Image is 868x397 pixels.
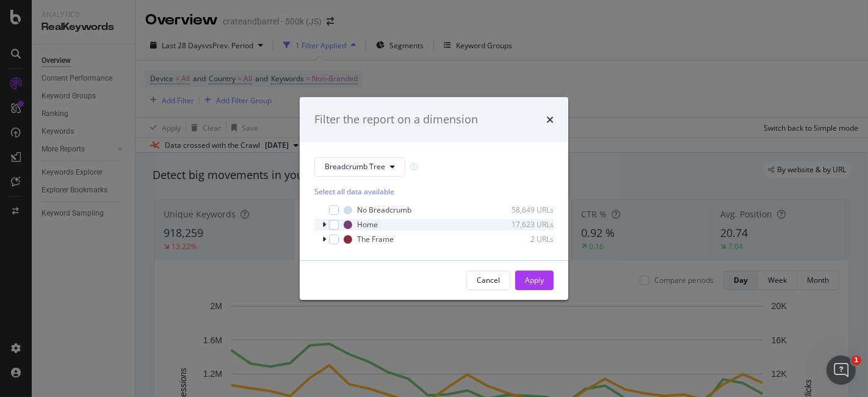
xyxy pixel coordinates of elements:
div: modal [300,97,568,300]
div: Cancel [477,275,500,285]
span: 1 [852,355,861,365]
div: Home [357,219,378,230]
div: Select all data available [314,186,554,197]
div: times [546,112,554,128]
iframe: Intercom live chat [826,355,856,385]
div: 17,623 URLs [494,219,554,230]
div: The Frame [357,234,394,244]
div: 2 URLs [494,234,554,244]
button: Apply [515,271,554,290]
div: Filter the report on a dimension [314,112,478,128]
div: Apply [525,275,544,285]
div: No Breadcrumb [357,205,411,215]
button: Cancel [466,271,510,290]
span: Breadcrumb Tree [325,161,385,172]
button: Breadcrumb Tree [314,157,405,177]
div: 58,649 URLs [494,205,554,215]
